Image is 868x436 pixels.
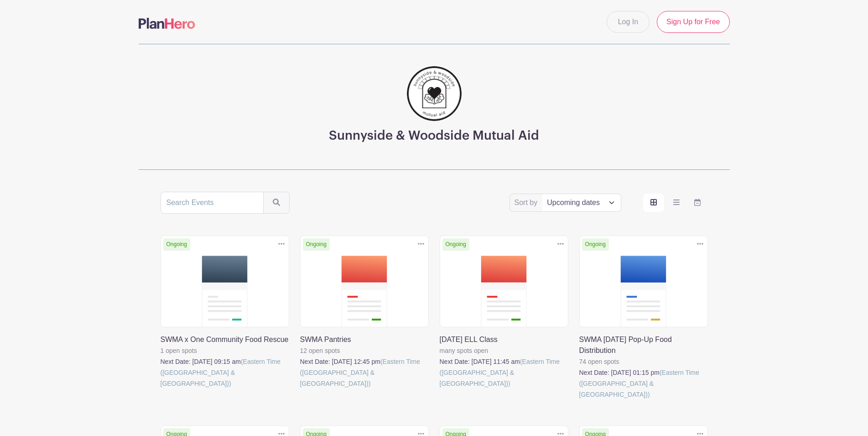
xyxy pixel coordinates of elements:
[407,66,462,121] img: 256.png
[329,128,539,144] h3: Sunnyside & Woodside Mutual Aid
[607,11,650,33] a: Log In
[161,192,264,214] input: Search Events
[515,197,541,208] label: Sort by
[657,11,729,33] a: Sign Up for Free
[643,194,708,212] div: order and view
[139,18,195,29] img: logo-507f7623f17ff9eddc593b1ce0a138ce2505c220e1c5a4e2b4648c50719b7d32.svg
